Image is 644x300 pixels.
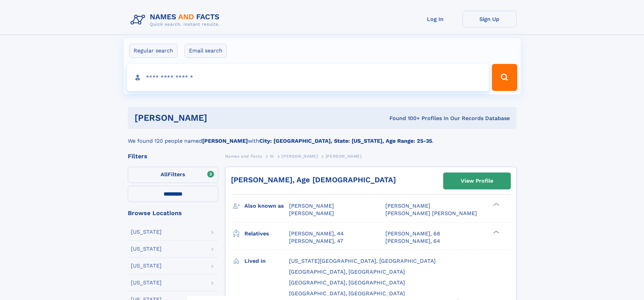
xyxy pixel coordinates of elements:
[128,11,225,29] img: Logo Names and Facts
[225,152,262,160] a: Names and Facts
[289,210,334,216] span: [PERSON_NAME]
[289,290,405,297] span: [GEOGRAPHIC_DATA], [GEOGRAPHIC_DATA]
[270,152,274,160] a: W
[385,230,440,237] a: [PERSON_NAME], 68
[127,64,489,91] input: search input
[289,237,343,245] a: [PERSON_NAME], 47
[492,64,517,91] button: Search Button
[128,210,218,216] div: Browse Locations
[289,269,405,275] span: [GEOGRAPHIC_DATA], [GEOGRAPHIC_DATA]
[259,138,432,144] b: City: [GEOGRAPHIC_DATA], State: [US_STATE], Age Range: 25-35
[185,44,227,58] label: Email search
[289,279,405,286] span: [GEOGRAPHIC_DATA], [GEOGRAPHIC_DATA]
[131,229,162,235] div: [US_STATE]
[128,153,218,159] div: Filters
[385,210,477,216] span: [PERSON_NAME] [PERSON_NAME]
[289,203,334,209] span: [PERSON_NAME]
[202,138,248,144] b: [PERSON_NAME]
[131,280,162,285] div: [US_STATE]
[128,167,218,183] label: Filters
[161,171,168,178] span: All
[492,230,500,234] div: ❯
[289,258,436,264] span: [US_STATE][GEOGRAPHIC_DATA], [GEOGRAPHIC_DATA]
[244,255,289,267] h3: Lived in
[492,202,500,207] div: ❯
[282,152,318,160] a: [PERSON_NAME]
[461,173,493,189] div: View Profile
[135,114,299,122] h1: [PERSON_NAME]
[131,263,162,269] div: [US_STATE]
[385,237,440,245] a: [PERSON_NAME], 64
[129,44,177,58] label: Regular search
[244,200,289,212] h3: Also known as
[462,11,517,27] a: Sign Up
[289,230,344,237] a: [PERSON_NAME], 44
[231,176,396,184] a: [PERSON_NAME], Age [DEMOGRAPHIC_DATA]
[444,173,510,189] a: View Profile
[128,129,517,145] div: We found 120 people named with .
[244,228,289,239] h3: Relatives
[270,154,274,159] span: W
[326,154,362,159] span: [PERSON_NAME]
[385,203,430,209] span: [PERSON_NAME]
[131,246,162,252] div: [US_STATE]
[408,11,462,27] a: Log In
[282,154,318,159] span: [PERSON_NAME]
[298,115,510,122] div: Found 100+ Profiles In Our Records Database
